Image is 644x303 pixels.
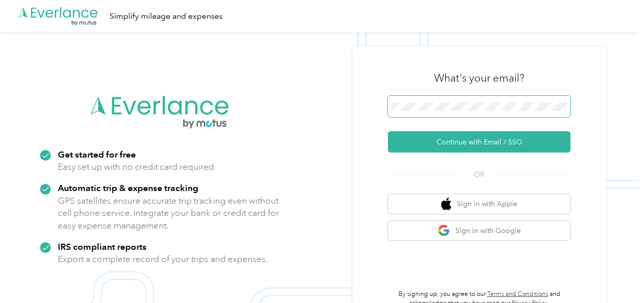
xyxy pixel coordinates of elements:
[441,198,451,210] img: apple logo
[388,194,570,214] button: apple logoSign in with Apple
[388,131,570,153] button: Continue with Email / SSO
[388,221,570,241] button: google logoSign in with Google
[110,10,223,23] div: Simplify mileage and expenses
[58,161,214,173] p: Easy set up with no credit card required
[58,253,268,266] p: Export a complete record of your trips and expenses.
[434,71,524,85] h3: What's your email?
[58,241,147,252] strong: IRS compliant reports
[58,182,198,193] strong: Automatic trip & expense tracking
[58,195,279,232] p: GPS satellites ensure accurate trip tracking even without cell phone service. Integrate your bank...
[58,149,136,160] strong: Get started for free
[487,290,548,298] a: Terms and Conditions
[461,169,497,180] span: OR
[438,224,450,237] img: google logo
